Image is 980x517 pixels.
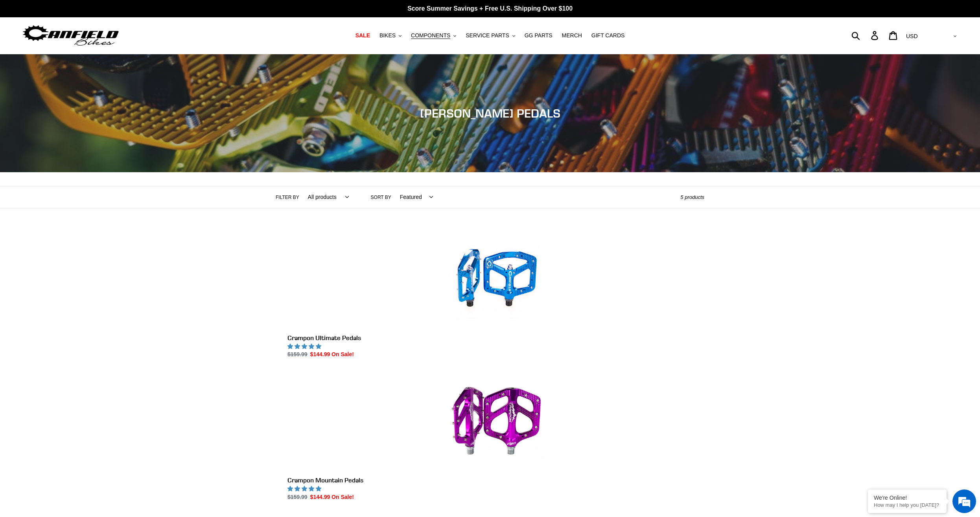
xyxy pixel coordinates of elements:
p: How may I help you today? [874,502,941,508]
span: [PERSON_NAME] PEDALS [420,106,560,120]
span: GG PARTS [525,32,553,39]
button: BIKES [376,30,405,41]
input: Search [856,27,876,44]
span: SERVICE PARTS [466,32,509,39]
span: MERCH [562,32,582,39]
img: Canfield Bikes [22,23,120,48]
span: BIKES [379,32,396,39]
button: COMPONENTS [407,30,460,41]
button: SERVICE PARTS [462,30,519,41]
span: COMPONENTS [411,32,450,39]
label: Filter by [276,194,299,201]
span: 5 products [680,194,704,200]
label: Sort by [371,194,391,201]
a: MERCH [558,30,586,41]
a: GIFT CARDS [588,30,629,41]
div: We're Online! [874,495,941,501]
a: GG PARTS [521,30,556,41]
span: SALE [356,32,370,39]
a: SALE [352,30,374,41]
span: GIFT CARDS [591,32,625,39]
